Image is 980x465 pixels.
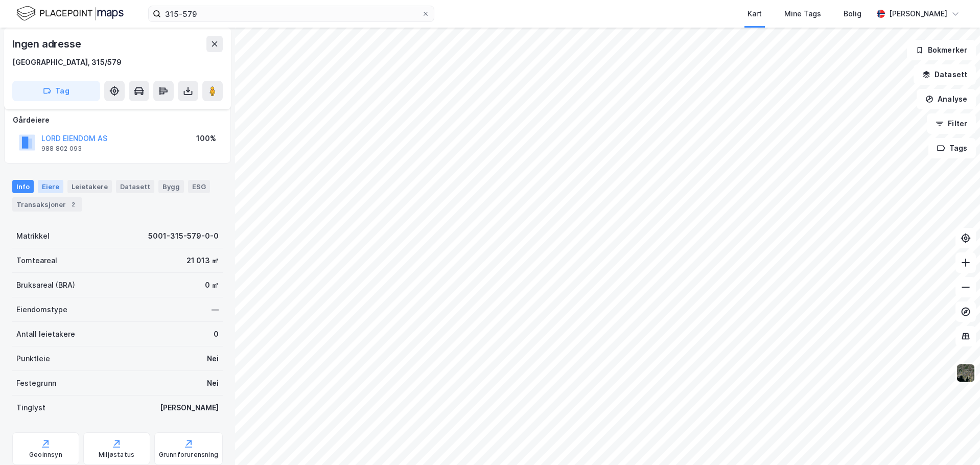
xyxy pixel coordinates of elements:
[929,416,980,465] iframe: Chat Widget
[16,279,75,291] div: Bruksareal (BRA)
[16,377,56,389] div: Festegrunn
[158,180,184,193] div: Bygg
[214,328,219,340] div: 0
[116,180,154,193] div: Datasett
[917,89,976,109] button: Analyse
[148,230,219,242] div: 5001-315-579-0-0
[186,254,219,267] div: 21 013 ㎡
[212,304,219,316] div: —
[12,180,34,193] div: Info
[16,5,124,22] img: logo.f888ab2527a4732fd821a326f86c7f29.svg
[16,328,75,340] div: Antall leietakere
[29,451,62,459] div: Geoinnsyn
[67,180,112,193] div: Leietakere
[41,145,82,153] div: 988 802 093
[188,180,210,193] div: ESG
[16,353,50,365] div: Punktleie
[38,180,63,193] div: Eiere
[16,402,45,414] div: Tinglyst
[16,304,67,316] div: Eiendomstype
[207,353,219,365] div: Nei
[914,64,976,85] button: Datasett
[928,138,976,158] button: Tags
[12,197,82,212] div: Transaksjoner
[12,56,122,68] div: [GEOGRAPHIC_DATA], 315/579
[207,377,219,389] div: Nei
[159,451,218,459] div: Grunnforurensning
[99,451,134,459] div: Miljøstatus
[12,36,83,52] div: Ingen adresse
[161,6,422,21] input: Søk på adresse, matrikkel, gårdeiere, leietakere eller personer
[844,8,861,20] div: Bolig
[13,114,222,126] div: Gårdeiere
[160,402,219,414] div: [PERSON_NAME]
[205,279,219,291] div: 0 ㎡
[748,8,762,20] div: Kart
[927,113,976,134] button: Filter
[68,199,78,210] div: 2
[907,40,976,60] button: Bokmerker
[196,132,216,145] div: 100%
[16,230,50,242] div: Matrikkel
[16,254,57,267] div: Tomteareal
[12,81,100,101] button: Tag
[784,8,821,20] div: Mine Tags
[956,363,975,383] img: 9k=
[889,8,947,20] div: [PERSON_NAME]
